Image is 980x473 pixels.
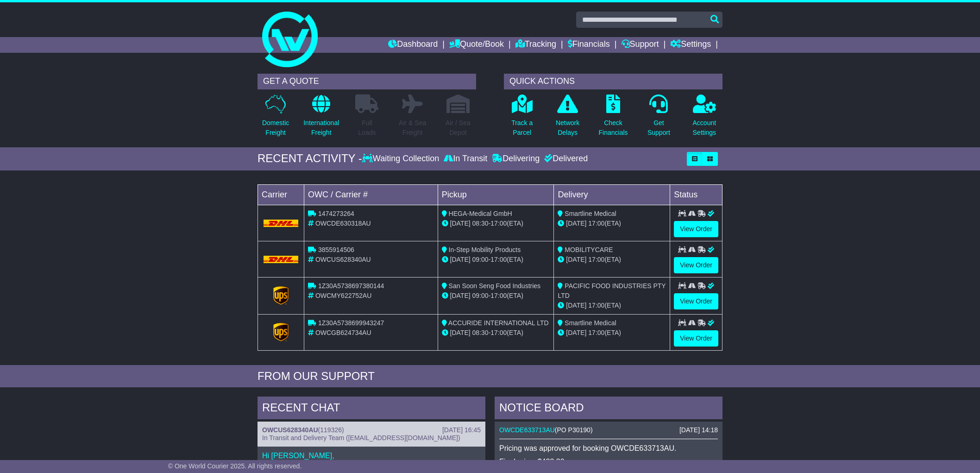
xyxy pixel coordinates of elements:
span: MOBILITYCARE [565,246,613,253]
div: [DATE] 14:18 [679,426,718,434]
a: View Order [674,257,718,273]
span: Smartline Medical [565,210,616,217]
span: [DATE] [450,256,471,263]
div: - (ETA) [442,291,550,301]
div: [DATE] 16:45 [442,426,481,434]
div: RECENT CHAT [258,397,485,422]
span: Smartline Medical [565,319,616,327]
span: [DATE] [450,329,471,336]
a: AccountSettings [692,94,717,143]
td: Delivery [554,184,670,205]
span: 3855914506 [318,246,354,253]
span: [DATE] [566,220,586,227]
img: DHL.png [264,256,298,263]
a: Dashboard [388,37,438,53]
img: DHL.png [264,220,298,227]
span: PO P30190 [557,426,591,434]
span: [DATE] [450,292,471,299]
a: DomesticFreight [262,94,289,143]
span: 17:00 [490,220,507,227]
p: Get Support [647,118,670,138]
span: 1Z30A5738699943247 [318,319,384,327]
a: View Order [674,330,718,347]
a: GetSupport [647,94,671,143]
div: (ETA) [558,301,666,310]
span: 17:00 [588,256,604,263]
span: 17:00 [588,329,604,336]
span: OWCMY622752AU [315,292,371,299]
span: OWCDE630318AU [315,220,371,227]
img: GetCarrierServiceLogo [273,286,289,305]
div: - (ETA) [442,255,550,265]
p: Network Delays [556,118,579,138]
div: - (ETA) [442,219,550,228]
div: ( ) [262,426,481,434]
p: Account Settings [693,118,716,138]
span: 09:00 [472,292,489,299]
td: Pickup [438,184,554,205]
img: GetCarrierServiceLogo [273,323,289,341]
div: QUICK ACTIONS [504,74,722,89]
p: Pricing was approved for booking OWCDE633713AU. [499,444,718,453]
td: Status [670,184,722,205]
span: 08:30 [472,220,489,227]
span: 17:00 [490,329,507,336]
a: OWCUS628340AU [262,426,318,434]
p: Full Loads [355,118,378,138]
div: - (ETA) [442,328,550,338]
span: 17:00 [588,302,604,309]
div: Waiting Collection [362,154,441,164]
span: 1474273264 [318,210,354,217]
span: 08:30 [472,329,489,336]
a: Tracking [515,37,556,53]
p: Final price: $433.30. [499,457,718,466]
a: Financials [568,37,610,53]
a: InternationalFreight [303,94,339,143]
div: GET A QUOTE [258,74,476,89]
a: NetworkDelays [555,94,580,143]
a: Quote/Book [449,37,504,53]
td: OWC / Carrier # [304,184,438,205]
div: RECENT ACTIVITY - [258,152,362,165]
span: 17:00 [490,292,507,299]
a: OWCDE633713AU [499,426,555,434]
div: Delivered [542,154,588,164]
span: San Soon Seng Food Industries [449,282,540,290]
p: Check Financials [599,118,628,138]
span: © One World Courier 2025. All rights reserved. [168,462,302,470]
span: 09:00 [472,256,489,263]
span: ACCURIDE INTERNATIONAL LTD [448,319,549,327]
div: (ETA) [558,219,666,228]
span: [DATE] [566,302,586,309]
a: CheckFinancials [598,94,628,143]
p: Air & Sea Freight [399,118,426,138]
span: [DATE] [566,329,586,336]
span: OWCUS628340AU [315,256,371,263]
div: ( ) [499,426,718,434]
p: Domestic Freight [262,118,289,138]
span: HEGA-Medical GmbH [449,210,512,217]
div: NOTICE BOARD [495,397,722,422]
p: Air / Sea Depot [446,118,471,138]
p: Hi [PERSON_NAME], [262,451,481,460]
span: [DATE] [450,220,471,227]
p: Track a Parcel [511,118,533,138]
span: 1Z30A5738697380144 [318,282,384,290]
div: (ETA) [558,328,666,338]
div: FROM OUR SUPPORT [258,370,722,383]
span: 17:00 [490,256,507,263]
span: In Transit and Delivery Team ([EMAIL_ADDRESS][DOMAIN_NAME]) [262,434,460,441]
span: In-Step Mobility Products [449,246,521,253]
a: Settings [670,37,711,53]
td: Carrier [258,184,304,205]
p: International Freight [303,118,339,138]
div: (ETA) [558,255,666,265]
a: Track aParcel [511,94,533,143]
div: In Transit [441,154,490,164]
span: [DATE] [566,256,586,263]
a: View Order [674,221,718,237]
a: View Order [674,293,718,309]
span: 17:00 [588,220,604,227]
div: Delivering [490,154,542,164]
span: 119326 [320,426,342,434]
